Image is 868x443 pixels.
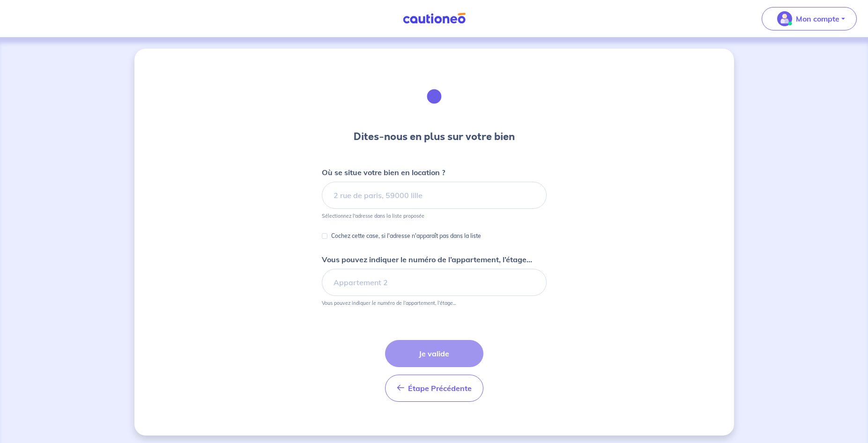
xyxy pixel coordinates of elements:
input: Appartement 2 [322,269,547,296]
input: 2 rue de paris, 59000 lille [322,182,547,209]
img: illu_account_valid_menu.svg [777,11,792,26]
p: Vous pouvez indiquer le numéro de l’appartement, l’étage... [322,300,456,306]
span: Étape Précédente [408,384,472,393]
img: illu_houses.svg [409,71,460,122]
img: Cautioneo [399,13,469,24]
p: Où se situe votre bien en location ? [322,167,445,178]
button: illu_account_valid_menu.svgMon compte [762,7,857,30]
h3: Dites-nous en plus sur votre bien [354,129,515,144]
p: Vous pouvez indiquer le numéro de l’appartement, l’étage... [322,254,532,265]
p: Cochez cette case, si l'adresse n'apparaît pas dans la liste [331,230,481,242]
p: Sélectionnez l'adresse dans la liste proposée [322,213,424,219]
p: Mon compte [796,13,839,24]
button: Étape Précédente [385,375,483,402]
